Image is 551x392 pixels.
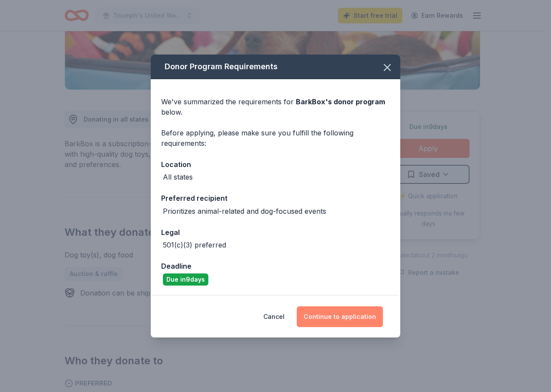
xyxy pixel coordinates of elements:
div: Legal [161,227,390,238]
div: Preferred recipient [161,193,390,204]
div: Prioritizes animal-related and dog-focused events [163,206,326,216]
div: Deadline [161,260,390,272]
div: Before applying, please make sure you fulfill the following requirements: [161,128,390,148]
button: Cancel [263,306,285,327]
div: Due in 9 days [163,273,208,286]
div: All states [163,172,193,182]
div: 501(c)(3) preferred [163,240,226,250]
div: We've summarized the requirements for below. [161,96,390,117]
span: BarkBox 's donor program [296,97,385,106]
div: Donor Program Requirements [151,55,400,79]
div: Location [161,159,390,170]
button: Continue to application [297,306,383,327]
